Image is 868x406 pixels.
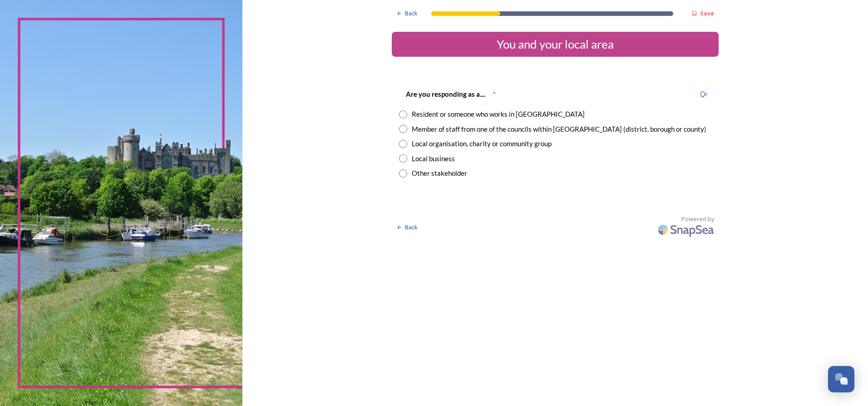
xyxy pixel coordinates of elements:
strong: Save [700,9,714,17]
span: Back [405,223,418,232]
img: SnapSea Logo [655,219,719,240]
div: You and your local area [395,35,715,53]
div: Other stakeholder [412,168,467,178]
button: Open Chat [828,366,854,392]
strong: Are you responding as a.... [406,90,485,98]
div: Local organisation, charity or community group [412,139,552,149]
span: Powered by [681,215,714,223]
div: Member of staff from one of the councils within [GEOGRAPHIC_DATA] (district, borough or county) [412,124,706,134]
div: Resident or someone who works in [GEOGRAPHIC_DATA] [412,109,585,119]
div: Local business [412,153,455,164]
span: Back [405,9,418,18]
